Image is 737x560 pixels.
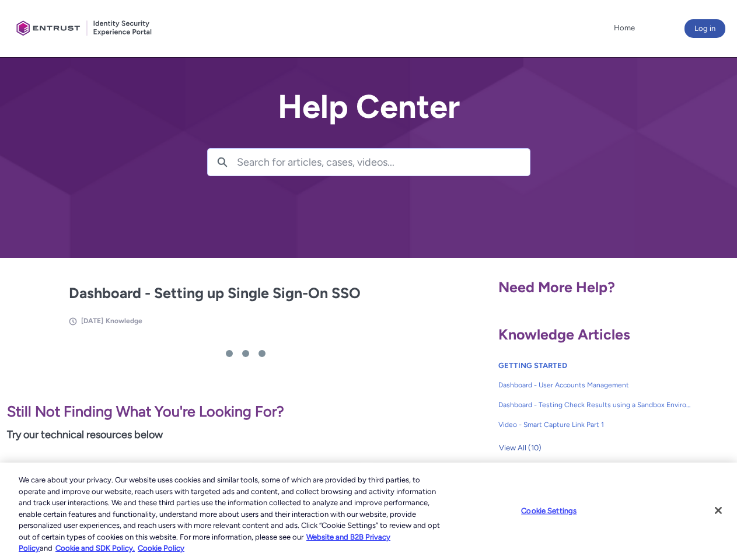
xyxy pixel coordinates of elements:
[106,316,142,326] li: Knowledge
[7,401,484,423] p: Still Not Finding What You're Looking For?
[611,19,638,37] a: Home
[208,149,237,176] button: Search
[19,474,442,554] div: We care about your privacy. Our website uses cookies and similar tools, some of which are provide...
[138,544,184,552] a: Cookie Policy
[69,282,422,304] h2: Dashboard - Setting up Single Sign-On SSO
[498,380,692,390] span: Dashboard - User Accounts Management
[81,317,103,325] span: [DATE]
[498,325,630,343] span: Knowledge Articles
[55,544,135,552] a: Cookie and SDK Policy.
[498,278,615,296] span: Need More Help?
[7,427,484,443] p: Try our technical resources below
[684,19,725,38] button: Log in
[498,361,567,370] a: GETTING STARTED
[705,498,731,523] button: Close
[498,415,692,435] a: Video - Smart Capture Link Part 1
[498,419,692,430] span: Video - Smart Capture Link Part 1
[498,395,692,415] a: Dashboard - Testing Check Results using a Sandbox Environment
[499,439,542,457] span: View All (10)
[498,400,692,410] span: Dashboard - Testing Check Results using a Sandbox Environment
[498,375,692,395] a: Dashboard - User Accounts Management
[207,89,530,125] h2: Help Center
[498,439,542,457] button: View All (10)
[237,149,530,176] input: Search for articles, cases, videos...
[512,499,585,522] button: Cookie Settings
